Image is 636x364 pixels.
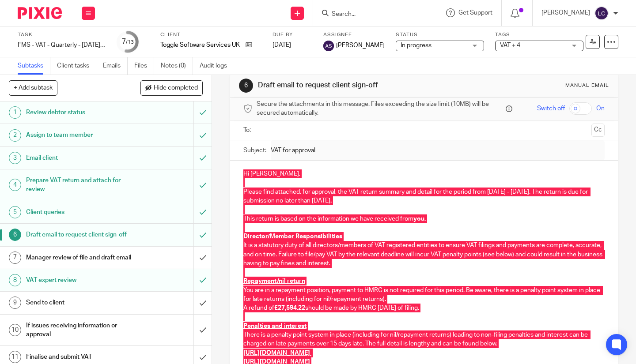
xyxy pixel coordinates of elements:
h1: Email client [26,151,132,165]
button: + Add subtask [9,80,57,95]
p: [PERSON_NAME] [541,8,590,17]
input: Search [331,11,410,19]
small: /13 [126,40,134,45]
span: Switch off [537,104,565,113]
div: 8 [9,274,21,286]
div: 1 [9,106,21,119]
span: Secure the attachments in this message. Files exceeding the size limit (10MB) will be secured aut... [257,100,503,118]
strong: £27,594.22 [274,305,305,311]
div: 2 [9,129,21,142]
a: Notes (0) [161,57,193,75]
u: Director/Member Responsibilities [243,233,342,240]
div: 10 [9,324,21,336]
h1: Draft email to request client sign-off [26,228,132,241]
h1: Review debtor status [26,106,132,119]
p: There is a penalty point system in place (including for nil/repayment returns) leading to non-fil... [243,330,605,349]
div: FMS - VAT - Quarterly - May - July, 2025 [18,41,106,49]
img: Pixie [18,7,62,19]
span: [DATE] [273,42,291,48]
label: To: [243,126,253,135]
span: VAT + 4 [500,42,520,49]
label: Tags [495,31,583,38]
p: This return is based on the information we have received from [243,214,605,223]
h1: Prepare VAT return and attach for review [26,174,132,196]
div: 4 [9,179,21,191]
img: svg%3E [323,41,334,51]
div: 7 [9,251,21,264]
a: Audit logs [200,57,234,75]
p: You are in a repayment position, payment to HMRC is not required for this period. Be aware, there... [243,286,605,304]
u: Penalties and interest [243,323,307,329]
div: FMS - VAT - Quarterly - [DATE] - [DATE] [18,41,106,49]
div: Manual email [565,82,609,89]
span: Get Support [458,10,492,16]
label: Assignee [323,31,385,38]
label: Task [18,31,106,38]
div: 9 [9,296,21,309]
p: It is a statutory duty of all directors/members of VAT registered entities to ensure VAT filings ... [243,241,605,268]
h1: Finalise and submit VAT [26,350,132,364]
h1: Manager review of file and draft email [26,251,132,264]
a: Files [134,57,154,75]
span: In progress [401,42,432,49]
button: Hide completed [140,80,203,95]
div: 7 [122,37,134,47]
h1: Send to client [26,296,132,309]
h1: Assign to team member [26,128,132,142]
div: 11 [9,351,21,363]
p: Toggle Software Services UK Ltd [160,41,241,49]
h1: VAT expert review [26,274,132,287]
h1: Draft email to request client sign-off [258,81,443,90]
img: svg%3E [594,6,609,20]
strong: . [330,198,332,204]
label: Client [160,31,261,38]
span: Hide completed [154,85,198,92]
label: Subject: [243,146,266,155]
a: Client tasks [57,57,96,75]
label: Status [396,31,484,38]
span: On [596,104,605,113]
div: 6 [239,79,253,93]
button: Cc [591,124,605,137]
div: 5 [9,206,21,218]
strong: you. [413,216,426,222]
p: Please find attached, for approval, the VAT return summary and detail for the period from [DATE] ... [243,188,605,206]
a: Subtasks [18,57,50,75]
u: Repayment/nil return [243,278,305,284]
a: [URL][DOMAIN_NAME] [243,350,310,356]
span: [PERSON_NAME] [336,41,385,50]
div: 6 [9,229,21,241]
p: A refund of should be made by HMRC [DATE] of filing. [243,304,605,312]
h1: If issues receiving information or approval [26,319,132,341]
h1: Client queries [26,206,132,219]
p: Hi [PERSON_NAME], [243,169,605,178]
div: 3 [9,152,21,164]
label: Due by [273,31,312,38]
a: Emails [103,57,128,75]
